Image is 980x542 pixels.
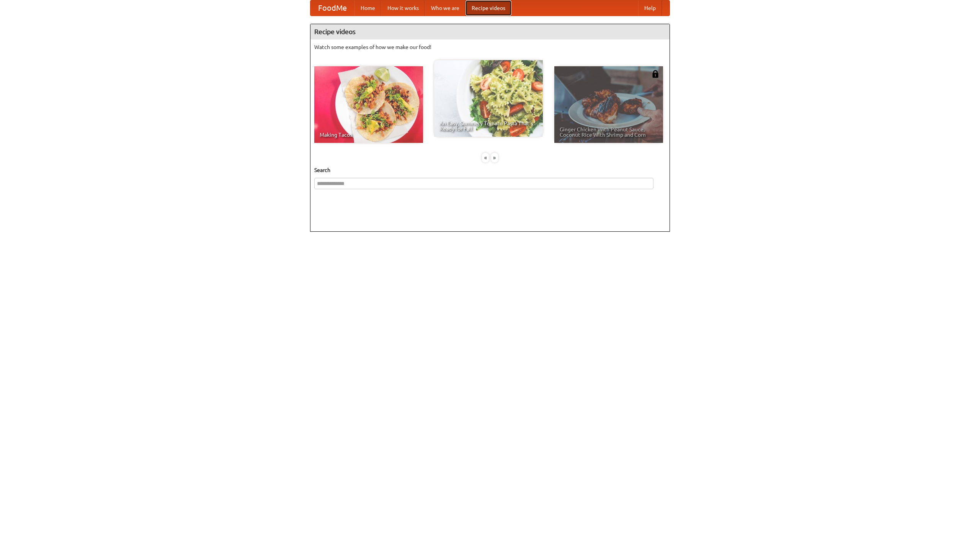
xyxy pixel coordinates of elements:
a: FoodMe [310,0,354,16]
a: Making Tacos [314,66,423,143]
a: How it works [381,0,425,16]
a: Home [354,0,381,16]
a: Who we are [425,0,465,16]
div: « [482,153,489,162]
a: Help [638,0,662,16]
p: Watch some examples of how we make our food! [314,43,666,51]
a: An Easy, Summery Tomato Pasta That's Ready for Fall [434,60,543,137]
div: » [491,153,498,162]
h5: Search [314,166,666,174]
img: 483408.png [652,70,659,78]
span: An Easy, Summery Tomato Pasta That's Ready for Fall [439,121,537,131]
h4: Recipe videos [310,24,670,39]
span: Making Tacos [320,132,418,138]
a: Recipe videos [465,0,511,16]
